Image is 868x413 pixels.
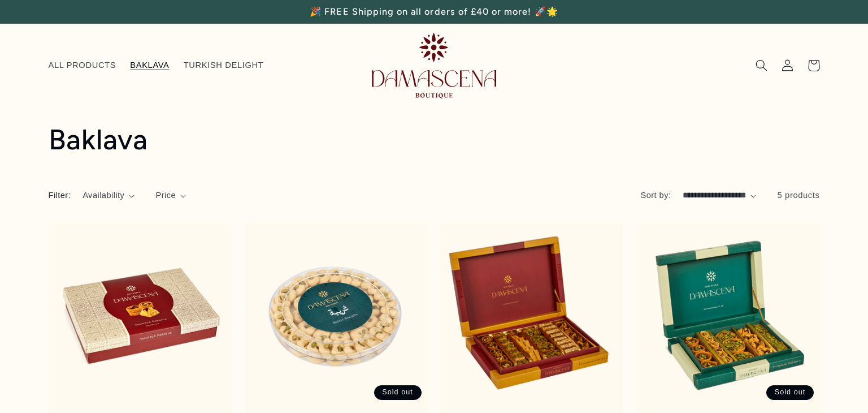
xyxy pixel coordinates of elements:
span: TURKISH DELIGHT [184,60,264,71]
img: Damascena Boutique [372,33,496,98]
a: ALL PRODUCTS [41,53,123,78]
summary: Availability (0 selected) [83,190,135,202]
a: BAKLAVA [123,53,176,78]
summary: Search [749,53,775,79]
h1: Baklava [49,122,820,158]
span: 🎉 FREE Shipping on all orders of £40 or more! 🚀🌟 [310,6,558,17]
label: Sort by: [641,191,671,200]
span: Price [155,190,176,202]
h2: Filter: [49,190,71,202]
span: BAKLAVA [130,60,169,71]
a: Damascena Boutique [367,28,501,102]
span: ALL PRODUCTS [49,60,116,71]
a: TURKISH DELIGHT [176,53,271,78]
span: Availability [83,190,124,202]
span: 5 products [778,191,820,200]
summary: Price [155,190,186,202]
